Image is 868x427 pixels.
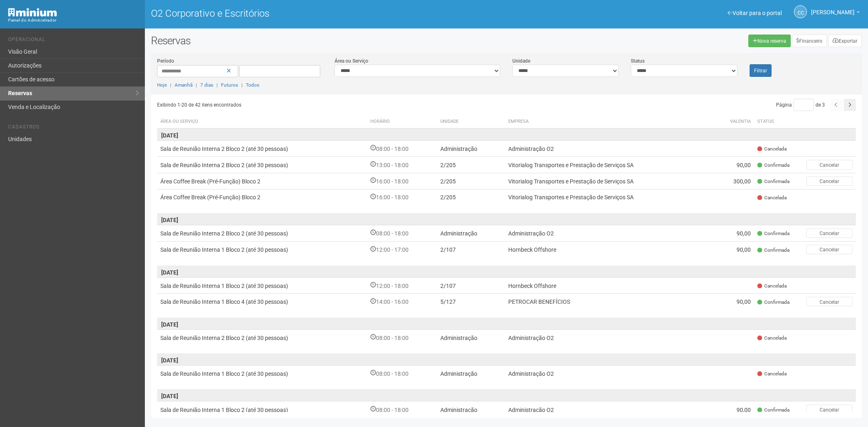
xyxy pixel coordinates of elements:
font: PETROCAR BENEFÍCIOS [508,299,570,305]
font: 90,00 [737,247,751,253]
font: Sala de Reunião Interna 1 Bloco 2 (até 30 pessoas) [160,247,288,253]
font: Valentia [730,119,751,124]
font: Hornbeck Offshore [508,283,556,289]
font: Status [757,119,774,124]
a: 7 dias [200,82,213,88]
font: Administração [440,146,477,152]
font: Administração [440,407,477,413]
font: Área Coffee Break (Pré-Função) Bloco 2 [160,178,260,185]
font: Amanhã [175,82,192,88]
font: CC [798,10,804,16]
font: | [241,82,243,88]
font: Administração O2 [508,370,554,377]
font: 16:00 - 18:00 [376,194,409,201]
font: Hornbeck Offshore [508,247,556,253]
font: Status [631,58,645,64]
font: 2/107 [440,283,456,289]
font: 90,00 [737,299,751,305]
font: 08:00 - 18:00 [376,370,409,377]
a: Voltar para o portal [728,10,782,16]
font: Área ou Serviço [160,119,198,124]
font: 90,00 [737,407,751,413]
font: Filtrar [754,68,767,74]
font: Reservas [151,35,190,47]
span: Camila Catarina Lima [811,1,855,15]
font: Cancelada [764,195,787,200]
a: CC [794,5,807,18]
font: Página [776,102,792,108]
font: 2/205 [440,194,456,201]
font: Painel do Administrador [8,18,57,22]
font: 16:00 - 18:00 [376,178,409,185]
font: Sala de Reunião Interna 2 Bloco 2 (até 30 pessoas) [160,146,288,152]
a: Todos [246,82,259,88]
font: [DATE] [161,269,178,276]
font: 5/127 [440,299,456,305]
font: Exibindo 1-20 de 42 itens encontrados [157,102,241,108]
font: Sala de Reunião Interna 1 Bloco 2 (até 30 pessoas) [160,283,288,289]
font: de 3 [816,102,825,108]
font: Voltar para o portal [732,10,782,16]
button: Cancelar [806,160,853,169]
font: Administração O2 [508,335,554,341]
font: Nova reserva [757,38,786,44]
font: Sala de Reunião Interna 1 Bloco 2 (até 30 pessoas) [160,370,288,377]
font: Sala de Reunião Interna 2 Bloco 2 (até 30 pessoas) [160,230,288,237]
a: Hoje [157,82,167,88]
button: Filtrar [750,64,772,77]
font: 300,00 [733,178,751,185]
font: 90,00 [737,162,751,168]
font: 12:00 - 17:00 [376,247,409,253]
font: Confirmada [764,179,789,184]
font: Cancelar [820,407,839,412]
font: 08:00 - 18:00 [376,146,409,152]
font: Operacional [8,37,45,42]
font: Unidade [440,119,459,124]
font: Sala de Reunião Interna 1 Bloco 2 (até 30 pessoas) [160,407,288,413]
font: Administração O2 [508,146,554,152]
button: Cancelar [806,297,853,306]
font: Confirmada [764,407,789,413]
font: Confirmada [764,299,789,305]
font: Cartões de acesso [8,76,55,83]
button: Cancelar [806,405,853,414]
font: Exportar [839,38,857,44]
button: Cancelar [806,229,853,238]
font: Vitorialog Transportes e Prestação de Serviços SA [508,194,634,201]
font: Vitorialog Transportes e Prestação de Serviços SA [508,162,634,168]
font: Área Coffee Break (Pré-Função) Bloco 2 [160,194,260,201]
font: Administração [440,230,477,237]
font: 2/107 [440,247,456,253]
a: Nova reserva [748,35,791,47]
font: | [216,82,218,88]
font: Unidade [512,58,530,64]
font: Unidades [8,136,32,142]
button: Cancelar [806,176,853,186]
font: 14:00 - 16:00 [376,299,409,305]
font: Autorizações [8,62,42,69]
font: Empresa [508,119,529,124]
img: Mínimo [8,8,57,17]
font: Cancelar [820,231,839,236]
font: O2 Corporativo e Escritórios [151,8,269,19]
font: Administração [440,335,477,341]
font: 08:00 - 18:00 [376,407,409,413]
a: Financeiro [792,35,827,47]
font: | [170,82,171,88]
font: Administração [440,370,477,377]
font: Cadastros [8,124,39,130]
font: Cancelar [820,179,839,184]
font: Cancelada [764,146,787,152]
font: Sala de Reunião Interna 2 Bloco 2 (até 30 pessoas) [160,162,288,168]
font: Sala de Reunião Interna 1 Bloco 4 (até 30 pessoas) [160,299,288,305]
font: 13:00 - 18:00 [376,162,409,168]
font: Horário [370,119,390,124]
font: Sala de Reunião Interna 2 Bloco 2 (até 30 pessoas) [160,335,288,341]
font: Cancelar [820,247,839,253]
font: 12:00 - 18:00 [376,283,409,289]
font: 90,00 [737,230,751,237]
a: Futuros [221,82,238,88]
font: Cancelar [820,299,839,305]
